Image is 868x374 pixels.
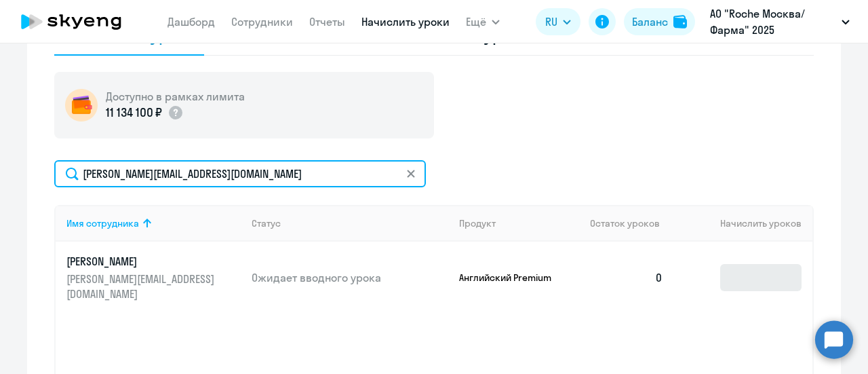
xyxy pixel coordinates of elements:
span: Ещё [466,14,486,30]
div: Остаток уроков [590,217,674,229]
a: Дашборд [167,15,215,29]
p: 11 134 100 ₽ [106,104,162,121]
th: Начислить уроков [674,205,812,242]
p: Ожидает вводного урока [252,270,448,285]
button: RU [536,8,580,35]
button: АО "Roche Москва/Фарма" 2025 постоплата, [GEOGRAPHIC_DATA] | ЗАО Рош [GEOGRAPHIC_DATA] (IT-департ... [703,5,856,38]
div: Статус [252,217,448,229]
a: Начислить уроки [361,15,450,29]
button: Балансbalance [624,8,695,35]
div: Продукт [459,217,580,229]
a: [PERSON_NAME][PERSON_NAME][EMAIL_ADDRESS][DOMAIN_NAME] [66,254,241,301]
input: Поиск по имени, email, продукту или статусу [54,160,426,187]
div: Имя сотрудника [66,217,241,229]
p: Английский Premium [459,272,561,284]
td: 0 [579,242,674,314]
div: Имя сотрудника [66,217,139,229]
h5: Доступно в рамках лимита [106,89,245,104]
div: Статус [252,217,281,229]
div: Баланс [632,14,668,30]
img: balance [673,15,687,29]
a: Отчеты [309,15,345,29]
p: АО "Roche Москва/Фарма" 2025 постоплата, [GEOGRAPHIC_DATA] | ЗАО Рош [GEOGRAPHIC_DATA] (IT-департ... [710,5,836,38]
p: [PERSON_NAME][EMAIL_ADDRESS][DOMAIN_NAME] [66,272,218,301]
img: wallet-circle.png [65,89,98,121]
button: Ещё [466,8,500,35]
p: [PERSON_NAME] [66,254,218,269]
a: Сотрудники [231,15,293,29]
div: Продукт [459,217,496,229]
span: Остаток уроков [590,217,660,229]
span: RU [545,14,557,30]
